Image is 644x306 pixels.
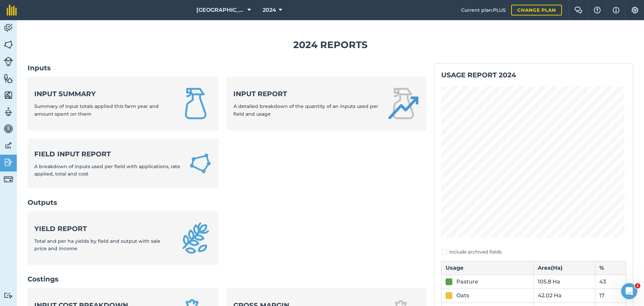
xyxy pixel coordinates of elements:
span: Summary of input totals applied this farm year and amount spent on them [34,103,159,117]
th: Area ( Ha ) [534,261,595,275]
img: Field Input Report [189,151,212,176]
td: 43 [595,275,626,289]
span: 1 [635,283,640,289]
span: Total and per ha yields by field and output with sale price and income [34,238,160,252]
img: svg+xml;base64,PD94bWwgdmVyc2lvbj0iMS4wIiBlbmNvZGluZz0idXRmLTgiPz4KPCEtLSBHZW5lcmF0b3I6IEFkb2JlIE... [4,124,13,134]
img: svg+xml;base64,PD94bWwgdmVyc2lvbj0iMS4wIiBlbmNvZGluZz0idXRmLTgiPz4KPCEtLSBHZW5lcmF0b3I6IEFkb2JlIE... [4,57,13,66]
th: Usage [441,261,534,275]
strong: Field Input Report [34,149,181,159]
strong: Input report [233,89,379,99]
img: svg+xml;base64,PD94bWwgdmVyc2lvbj0iMS4wIiBlbmNvZGluZz0idXRmLTgiPz4KPCEtLSBHZW5lcmF0b3I6IEFkb2JlIE... [4,175,13,184]
img: Yield report [180,222,212,254]
img: svg+xml;base64,PD94bWwgdmVyc2lvbj0iMS4wIiBlbmNvZGluZz0idXRmLTgiPz4KPCEtLSBHZW5lcmF0b3I6IEFkb2JlIE... [4,23,13,33]
img: svg+xml;base64,PHN2ZyB4bWxucz0iaHR0cDovL3d3dy53My5vcmcvMjAwMC9zdmciIHdpZHRoPSI1NiIgaGVpZ2h0PSI2MC... [4,40,13,50]
img: svg+xml;base64,PD94bWwgdmVyc2lvbj0iMS4wIiBlbmNvZGluZz0idXRmLTgiPz4KPCEtLSBHZW5lcmF0b3I6IEFkb2JlIE... [4,157,13,167]
h2: Inputs [28,63,426,73]
strong: Yield report [34,224,172,233]
h2: Outputs [28,198,426,207]
th: % [595,261,626,275]
div: Oats [456,292,469,300]
span: A detailed breakdown of the quantity of an inputs used per field and usage [233,103,378,117]
a: Input reportA detailed breakdown of the quantity of an inputs used per field and usage [227,77,426,130]
td: 17 [595,289,626,302]
h1: 2024 Reports [28,37,633,52]
a: Change plan [511,5,562,15]
img: Two speech bubbles overlapping with the left bubble in the forefront [574,7,582,13]
img: fieldmargin Logo [7,5,17,15]
label: Include archived fields [441,248,626,256]
img: svg+xml;base64,PD94bWwgdmVyc2lvbj0iMS4wIiBlbmNvZGluZz0idXRmLTgiPz4KPCEtLSBHZW5lcmF0b3I6IEFkb2JlIE... [4,107,13,117]
img: svg+xml;base64,PHN2ZyB4bWxucz0iaHR0cDovL3d3dy53My5vcmcvMjAwMC9zdmciIHdpZHRoPSI1NiIgaGVpZ2h0PSI2MC... [4,90,13,100]
img: Input report [387,87,419,120]
img: svg+xml;base64,PD94bWwgdmVyc2lvbj0iMS4wIiBlbmNvZGluZz0idXRmLTgiPz4KPCEtLSBHZW5lcmF0b3I6IEFkb2JlIE... [4,292,13,299]
img: A cog icon [631,7,639,13]
span: A breakdown of inputs used per field with applications, rate applied, total and cost [34,163,180,177]
h2: Costings [28,274,426,284]
img: Input summary [180,87,212,120]
h2: Usage report 2024 [441,70,626,80]
img: svg+xml;base64,PD94bWwgdmVyc2lvbj0iMS4wIiBlbmNvZGluZz0idXRmLTgiPz4KPCEtLSBHZW5lcmF0b3I6IEFkb2JlIE... [4,141,13,151]
a: Yield reportTotal and per ha yields by field and output with sale price and income [28,211,219,265]
img: svg+xml;base64,PHN2ZyB4bWxucz0iaHR0cDovL3d3dy53My5vcmcvMjAwMC9zdmciIHdpZHRoPSIxNyIgaGVpZ2h0PSIxNy... [613,6,619,14]
a: Field Input ReportA breakdown of inputs used per field with applications, rate applied, total and... [28,139,219,189]
span: Current plan : PLUS [461,6,506,14]
iframe: Intercom live chat [621,283,637,299]
div: Pasture [456,278,478,286]
td: 105.8 Ha [534,275,595,289]
span: 2024 [263,6,276,14]
a: Input summarySummary of input totals applied this farm year and amount spent on them [28,77,219,130]
span: [GEOGRAPHIC_DATA] [196,6,245,14]
strong: Input summary [34,89,172,99]
img: A question mark icon [593,7,601,13]
td: 42.02 Ha [534,289,595,302]
img: svg+xml;base64,PHN2ZyB4bWxucz0iaHR0cDovL3d3dy53My5vcmcvMjAwMC9zdmciIHdpZHRoPSI1NiIgaGVpZ2h0PSI2MC... [4,73,13,83]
